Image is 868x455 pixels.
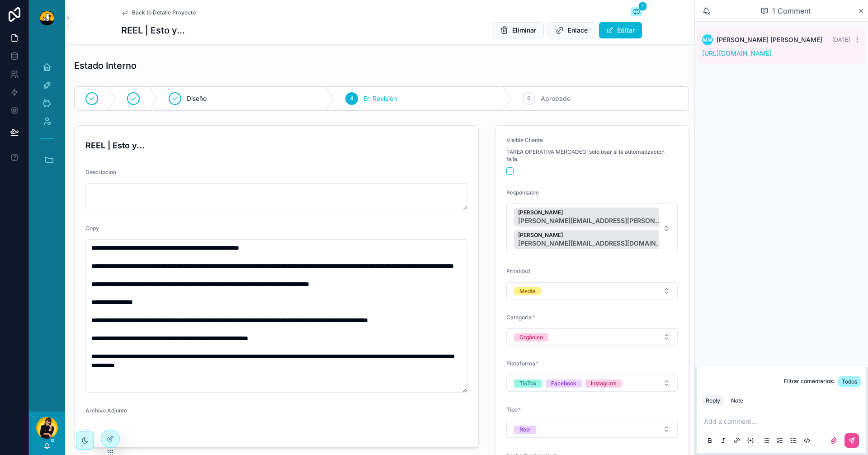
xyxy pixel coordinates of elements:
[514,332,548,341] button: Unselect ORGANICO
[506,328,678,346] button: Select Button
[717,35,822,44] span: [PERSON_NAME] [PERSON_NAME]
[527,95,530,102] span: 5
[832,36,850,43] span: [DATE]
[631,7,642,18] button: 1
[363,94,397,103] span: En Revisión
[492,22,544,38] button: Eliminar
[29,36,65,185] div: scrollable content
[506,421,678,438] button: Select Button
[514,230,676,249] button: Unselect 9
[506,268,530,275] span: Prioridad
[541,94,571,103] span: Aprobado
[518,216,663,225] span: [PERSON_NAME][EMAIL_ADDRESS][PERSON_NAME][DOMAIN_NAME]
[512,26,536,35] span: Eliminar
[519,287,535,295] div: Media
[514,425,536,434] button: Unselect REEL
[74,59,137,72] h1: Estado Interno
[85,424,91,433] span: --
[702,49,772,57] a: [URL][DOMAIN_NAME]
[506,148,678,163] span: TAREA OPERATIVA MERCADEO: solo usar si la automatización falla.
[85,225,99,232] span: Copy
[784,378,835,387] span: Filtrar comentarios:
[568,26,588,35] span: Enlace
[132,9,196,16] span: Back to Detalle Proyecto
[731,397,743,404] div: Note
[121,24,185,37] h1: REEL | Esto y...
[838,376,861,387] button: Todos
[506,406,518,413] span: Tipo
[519,333,543,341] div: Orgánico
[591,379,617,388] div: Instagram
[514,379,542,388] button: Unselect TIK_TOK
[506,314,532,321] span: Categoria
[506,282,678,299] button: Select Button
[506,374,678,392] button: Select Button
[519,426,531,434] div: Reel
[40,11,54,25] img: App logo
[85,407,127,414] span: Archivo Adjunto
[599,22,642,38] button: Editar
[518,209,663,216] span: [PERSON_NAME]
[506,204,678,253] button: Select Button
[727,395,747,406] button: Note
[702,395,724,406] button: Reply
[506,360,535,367] span: Plataforma
[506,189,539,196] span: Responsable
[519,379,537,388] div: TikTok
[506,137,543,143] span: Visible Cliente
[518,232,663,239] span: [PERSON_NAME]
[350,95,354,102] span: 4
[85,169,116,175] span: Descripcion
[518,239,663,248] span: [PERSON_NAME][EMAIL_ADDRESS][DOMAIN_NAME]
[551,379,576,388] div: Facebook
[638,2,647,11] span: 1
[546,379,582,388] button: Unselect FACEBOOK
[772,5,811,16] span: 1 Comment
[703,36,712,43] span: MM
[187,94,207,103] span: Diseño
[547,22,595,38] button: Enlace
[121,9,196,16] a: Back to Detalle Proyecto
[85,139,467,152] h4: REEL | Esto y...
[514,208,676,227] button: Unselect 7
[585,379,622,388] button: Unselect INSTAGRAM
